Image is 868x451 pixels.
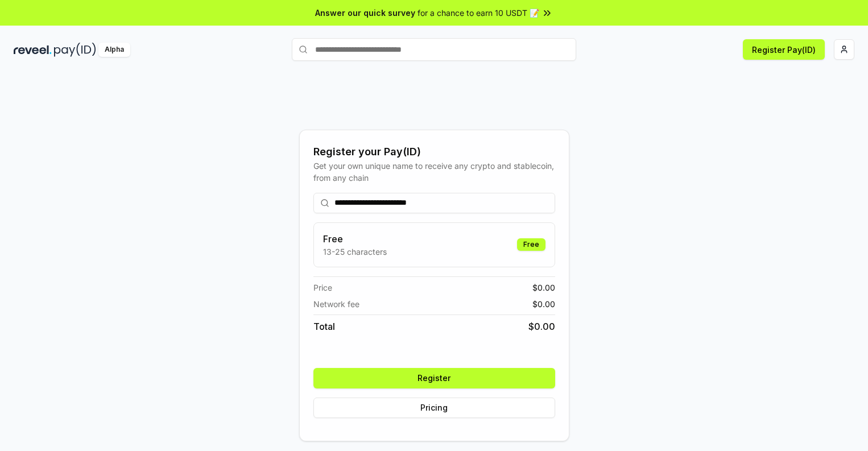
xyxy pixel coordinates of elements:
[532,282,555,293] span: $ 0.00
[323,246,387,258] p: 13-25 characters
[743,39,825,60] button: Register Pay(ID)
[532,298,555,310] span: $ 0.00
[313,282,332,293] span: Price
[418,7,539,19] span: for a chance to earn 10 USDT 📝
[313,144,555,160] div: Register your Pay(ID)
[54,43,96,57] img: pay_id
[528,320,555,333] span: $ 0.00
[517,238,545,251] div: Free
[313,160,555,184] div: Get your own unique name to receive any crypto and stablecoin, from any chain
[98,43,130,57] div: Alpha
[315,7,415,19] span: Answer our quick survey
[313,368,555,388] button: Register
[313,398,555,418] button: Pricing
[313,320,335,333] span: Total
[313,298,359,310] span: Network fee
[14,43,52,57] img: reveel_dark
[323,232,387,246] h3: Free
